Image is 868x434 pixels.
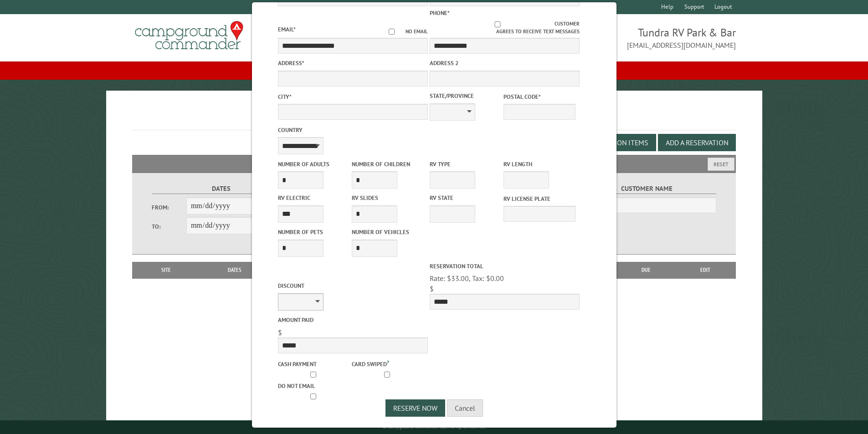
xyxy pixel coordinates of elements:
[385,399,445,417] button: Reserve Now
[352,194,424,202] label: RV Slides
[278,194,350,202] label: RV Electric
[278,281,428,290] label: Discount
[617,262,675,278] th: Due
[352,228,424,236] label: Number of Vehicles
[430,92,502,100] label: State/Province
[430,20,580,36] label: Customer agrees to receive text messages
[503,92,575,101] label: Postal Code
[196,262,274,278] th: Dates
[278,316,428,324] label: Amount paid
[278,382,350,390] label: Do not email
[278,360,350,368] label: Cash payment
[137,262,196,278] th: Site
[132,18,246,53] img: Campground Commander
[278,92,428,101] label: City
[430,9,450,17] label: Phone
[132,105,736,130] h1: Reservations
[378,29,406,35] input: No email
[132,155,736,172] h2: Filters
[352,160,424,168] label: Number of Children
[503,160,575,168] label: RV Length
[278,26,296,33] label: Email
[578,134,656,151] button: Edit Add-on Items
[447,399,483,417] button: Cancel
[430,160,502,168] label: RV Type
[430,284,434,293] span: $
[503,194,575,203] label: RV License Plate
[352,358,424,368] label: Card swiped
[387,359,389,365] a: ?
[708,158,734,171] button: Reset
[278,228,350,236] label: Number of Pets
[430,194,502,202] label: RV State
[675,262,736,278] th: Edit
[430,262,580,271] label: Reservation Total
[577,184,716,194] label: Customer Name
[383,424,486,430] small: © Campground Commander LLC. All rights reserved.
[440,21,555,27] input: Customer agrees to receive text messages
[278,160,350,168] label: Number of Adults
[278,59,428,67] label: Address
[152,203,186,212] label: From:
[430,274,504,283] span: Rate: $33.00, Tax: $0.00
[378,28,428,36] label: No email
[152,184,291,194] label: Dates
[278,328,282,337] span: $
[278,126,428,134] label: Country
[658,134,736,151] button: Add a Reservation
[152,222,186,231] label: To:
[430,59,580,67] label: Address 2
